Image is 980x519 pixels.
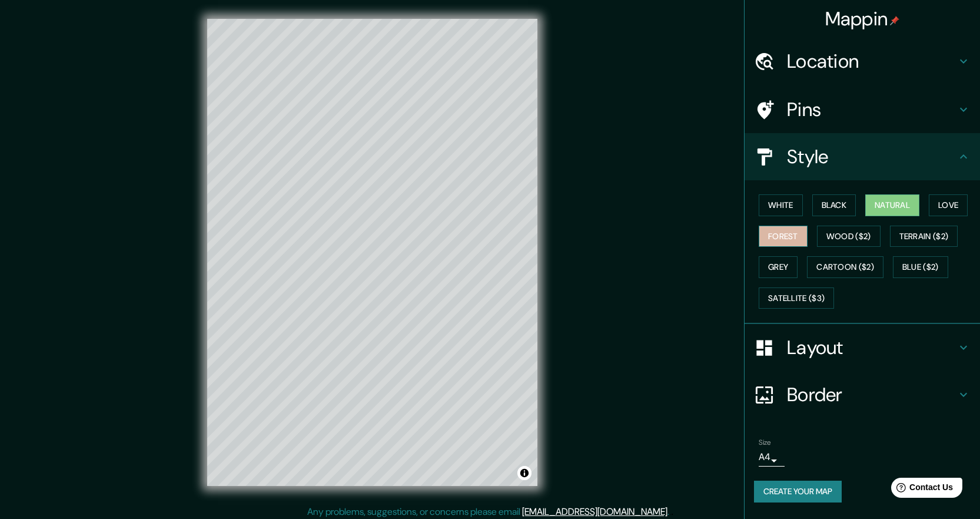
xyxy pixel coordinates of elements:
[787,336,956,359] h4: Layout
[671,505,673,519] div: .
[759,226,808,247] button: Forest
[929,194,968,216] button: Love
[787,383,956,406] h4: Border
[807,256,883,278] button: Cartoon ($2)
[759,448,785,467] div: A4
[759,256,798,278] button: Grey
[893,256,948,278] button: Blue ($2)
[865,194,919,216] button: Natural
[759,438,771,448] label: Size
[745,38,980,85] div: Location
[745,133,980,180] div: Style
[745,371,980,418] div: Border
[787,98,956,121] h4: Pins
[787,145,956,168] h4: Style
[875,473,967,506] iframe: Help widget launcher
[759,287,834,309] button: Satellite ($3)
[522,505,667,518] a: [EMAIL_ADDRESS][DOMAIN_NAME]
[825,7,900,31] h4: Mappin
[890,226,958,247] button: Terrain ($2)
[787,49,956,73] h4: Location
[669,505,671,519] div: .
[817,226,881,247] button: Wood ($2)
[754,481,842,503] button: Create your map
[745,86,980,133] div: Pins
[745,324,980,371] div: Layout
[307,505,669,519] p: Any problems, suggestions, or concerns please email .
[812,194,856,216] button: Black
[517,466,531,480] button: Toggle attribution
[890,16,899,25] img: pin-icon.png
[759,194,803,216] button: White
